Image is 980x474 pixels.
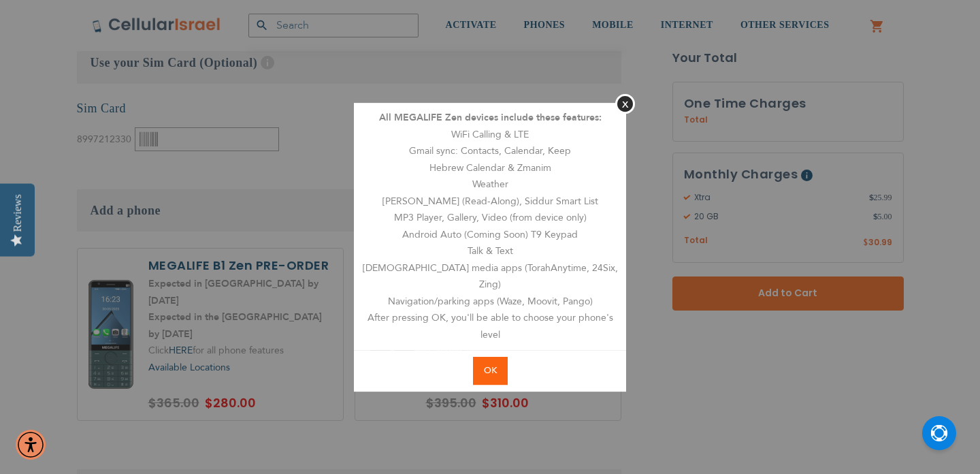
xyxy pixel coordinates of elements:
[484,364,497,377] span: OK
[12,194,24,232] div: Reviews
[16,430,46,460] div: Accessibility Menu
[354,103,626,350] div: WiFi Calling & LTE Gmail sync: Contacts, Calendar, Keep Hebrew Calendar & Zmanim Weather [PERSON_...
[473,357,508,385] button: OK
[379,111,602,124] strong: All MEGALIFE Zen devices include these features:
